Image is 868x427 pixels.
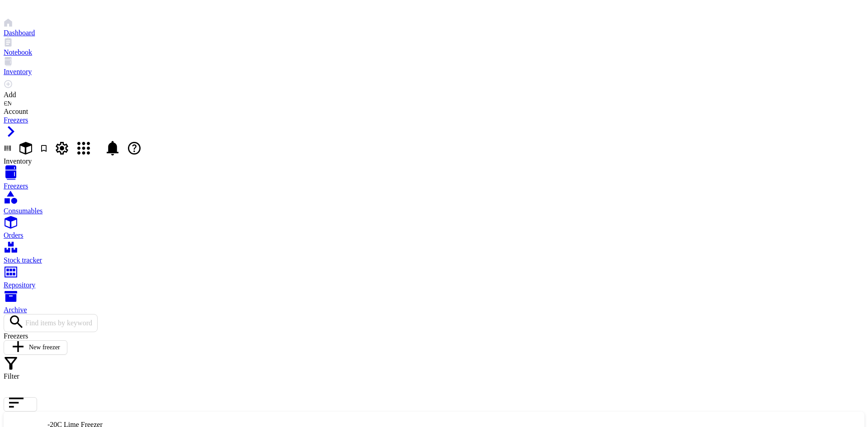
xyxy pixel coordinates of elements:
[4,165,864,190] a: Freezers
[4,289,864,314] a: Archive
[4,57,864,76] a: Inventory
[4,372,864,380] div: Filter
[4,190,864,215] a: Consumables
[4,256,864,264] div: Stock tracker
[4,48,864,56] div: Notebook
[4,182,864,190] div: Freezers
[4,207,864,215] div: Consumables
[29,344,60,351] span: New freezer
[4,281,864,289] div: Repository
[4,29,864,37] div: Dashboard
[4,215,864,240] a: Orders
[4,157,864,165] div: Inventory
[4,306,864,314] div: Archive
[4,240,864,265] a: Stock tracker
[4,340,67,355] button: New freezer
[4,116,28,124] span: Freezers
[4,99,12,109] span: EN
[4,68,864,76] div: Inventory
[4,38,864,57] a: Notebook
[4,108,864,116] div: Account
[4,231,864,239] div: Orders
[4,332,864,340] div: Freezers
[8,6,14,14] span: M
[4,116,864,141] a: Freezers
[4,265,864,290] a: Repository
[4,91,864,99] div: Add
[4,18,864,38] a: Dashboard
